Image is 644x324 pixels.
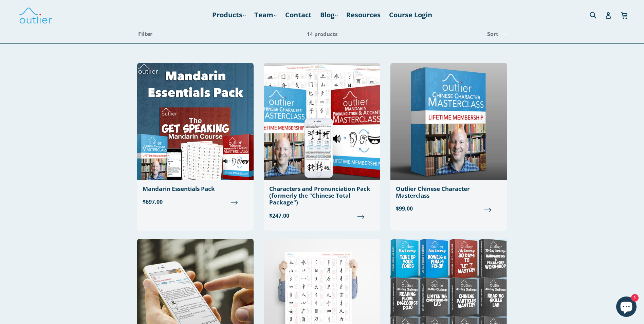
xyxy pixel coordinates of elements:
[390,63,507,180] img: Outlier Chinese Character Masterclass Outlier Linguistics
[143,185,248,192] div: Mandarin Essentials Pack
[143,198,248,206] span: $697.00
[264,63,380,180] img: Chinese Total Package Outlier Linguistics
[19,5,53,25] img: Outlier Linguistics
[137,63,254,211] a: Mandarin Essentials Pack $697.00
[251,9,280,21] a: Team
[282,9,315,21] a: Contact
[614,296,639,319] inbox-online-store-chat: Shopify online store chat
[269,212,375,220] span: $247.00
[396,205,501,213] span: $99.00
[269,185,375,206] div: Characters and Pronunciation Pack (formerly the "Chinese Total Package")
[317,9,341,21] a: Blog
[588,8,607,22] input: Search
[209,9,249,21] a: Products
[137,63,254,180] img: Mandarin Essentials Pack
[390,63,507,218] a: Outlier Chinese Character Masterclass $99.00
[396,185,501,199] div: Outlier Chinese Character Masterclass
[343,9,384,21] a: Resources
[307,31,337,37] span: 14 products
[386,9,436,21] a: Course Login
[264,63,380,225] a: Characters and Pronunciation Pack (formerly the "Chinese Total Package") $247.00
